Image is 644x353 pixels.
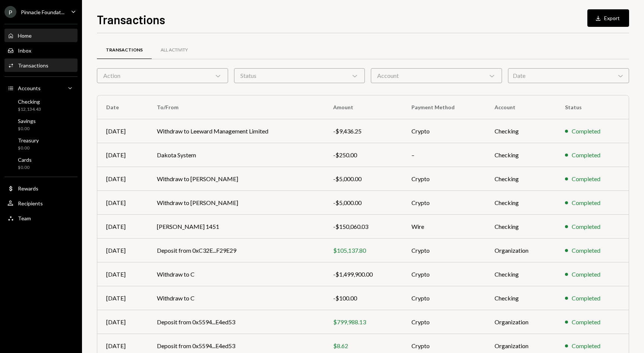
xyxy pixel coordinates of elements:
[324,95,402,119] th: Amount
[402,286,486,310] td: Crypto
[18,32,32,39] div: Home
[486,95,556,119] th: Account
[4,116,78,133] a: Savings$0.00
[486,215,556,239] td: Checking
[572,222,600,231] div: Completed
[572,318,600,327] div: Completed
[572,341,600,350] div: Completed
[572,270,600,279] div: Completed
[106,222,139,231] div: [DATE]
[18,47,31,54] div: Inbox
[18,98,41,105] div: Checking
[106,294,139,303] div: [DATE]
[234,68,365,83] div: Status
[572,174,600,183] div: Completed
[18,126,36,132] div: $0.00
[106,174,139,183] div: [DATE]
[402,215,486,239] td: Wire
[18,85,41,91] div: Accounts
[148,262,324,286] td: Withdraw to C
[97,95,148,119] th: Date
[106,127,139,136] div: [DATE]
[333,270,394,279] div: -$1,499,900.00
[402,95,486,119] th: Payment Method
[148,215,324,239] td: [PERSON_NAME] 1451
[148,310,324,334] td: Deposit from 0x5594...E4ed53
[21,9,64,15] div: Pinnacle Foundat...
[402,143,486,167] td: –
[106,270,139,279] div: [DATE]
[161,47,188,53] div: All Activity
[18,145,39,151] div: $0.00
[4,29,78,42] a: Home
[508,68,629,83] div: Date
[333,246,394,255] div: $105,137.80
[333,127,394,136] div: -$9,436.25
[106,341,139,350] div: [DATE]
[4,154,78,172] a: Cards$0.00
[148,167,324,191] td: Withdraw to [PERSON_NAME]
[486,262,556,286] td: Checking
[148,191,324,215] td: Withdraw to [PERSON_NAME]
[572,127,600,136] div: Completed
[18,137,39,144] div: Treasury
[18,164,32,171] div: $0.00
[486,239,556,262] td: Organization
[97,68,228,83] div: Action
[486,167,556,191] td: Checking
[97,12,165,27] h1: Transactions
[572,294,600,303] div: Completed
[18,157,32,163] div: Cards
[18,106,41,113] div: $12,134.43
[402,167,486,191] td: Crypto
[18,185,38,192] div: Rewards
[148,119,324,143] td: Withdraw to Leeward Management Limited
[18,118,36,124] div: Savings
[106,246,139,255] div: [DATE]
[486,143,556,167] td: Checking
[4,44,78,57] a: Inbox
[486,286,556,310] td: Checking
[97,41,152,60] a: Transactions
[333,222,394,231] div: -$150,060.03
[333,198,394,207] div: -$5,000.00
[18,62,48,69] div: Transactions
[148,95,324,119] th: To/From
[333,318,394,327] div: $799,988.13
[152,41,197,60] a: All Activity
[333,151,394,160] div: -$250.00
[402,239,486,262] td: Crypto
[4,182,78,195] a: Rewards
[106,151,139,160] div: [DATE]
[371,68,502,83] div: Account
[4,211,78,225] a: Team
[556,95,629,119] th: Status
[572,198,600,207] div: Completed
[4,96,78,114] a: Checking$12,134.43
[333,174,394,183] div: -$5,000.00
[333,341,394,350] div: $8.62
[402,310,486,334] td: Crypto
[148,286,324,310] td: Withdraw to C
[402,119,486,143] td: Crypto
[106,47,143,53] div: Transactions
[4,135,78,153] a: Treasury$0.00
[4,6,16,18] div: P
[486,119,556,143] td: Checking
[402,262,486,286] td: Crypto
[106,198,139,207] div: [DATE]
[4,81,78,95] a: Accounts
[18,215,31,221] div: Team
[587,9,629,27] button: Export
[18,200,43,207] div: Recipients
[486,191,556,215] td: Checking
[106,318,139,327] div: [DATE]
[572,151,600,160] div: Completed
[402,191,486,215] td: Crypto
[572,246,600,255] div: Completed
[148,143,324,167] td: Dakota System
[4,59,78,72] a: Transactions
[148,239,324,262] td: Deposit from 0xC32E...F29E29
[486,310,556,334] td: Organization
[4,196,78,210] a: Recipients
